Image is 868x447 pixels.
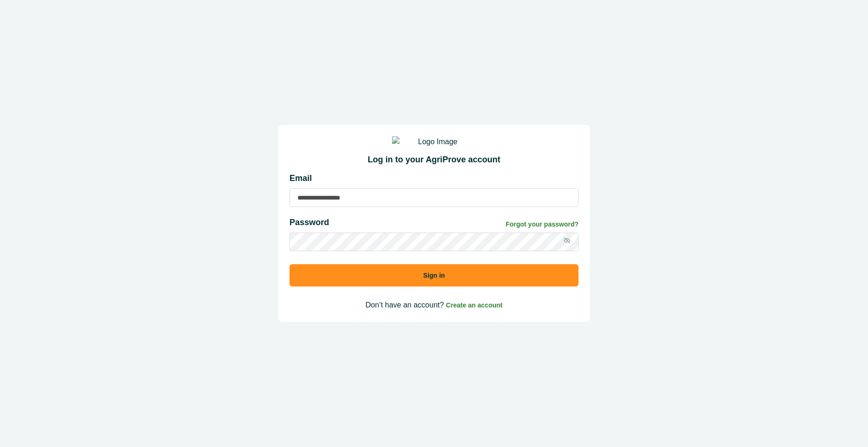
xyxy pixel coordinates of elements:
p: Password [289,216,329,229]
h2: Log in to your AgriProve account [289,155,579,165]
p: Email [289,172,579,185]
img: Logo Image [392,136,476,147]
button: Sign in [289,264,579,287]
p: Don’t have an account? [289,300,579,311]
a: Create an account [446,301,503,309]
a: Forgot your password? [506,220,579,229]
